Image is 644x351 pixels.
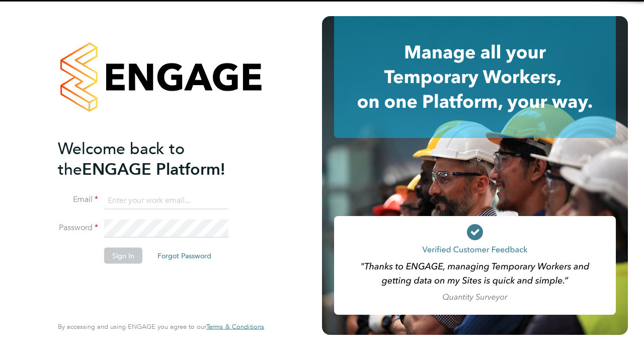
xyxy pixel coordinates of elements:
span: By accessing and using ENGAGE you agree to our [58,322,264,331]
span: Welcome back to the [58,138,185,179]
span: Terms & Conditions [206,322,264,331]
button: Sign In [104,248,142,264]
label: Email [58,194,98,205]
input: Enter your work email... [104,191,228,209]
label: Password [58,223,98,233]
button: Forgot Password [149,248,219,264]
h2: ENGAGE Platform! [58,138,254,179]
a: Terms & Conditions [206,323,264,331]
